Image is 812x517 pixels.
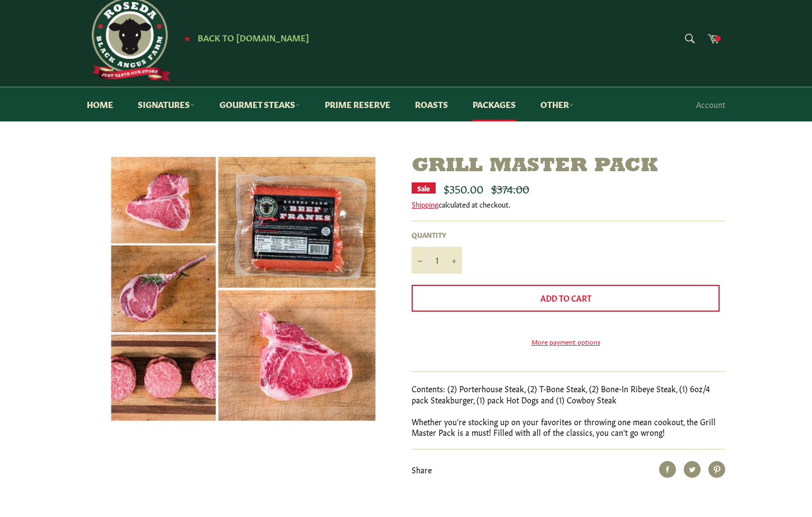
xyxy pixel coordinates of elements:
[412,383,725,405] p: Contents: (2) Porterhouse Steak, (2) T-Bone Steak, (2) Bone-In Ribeye Steak, (1) 6oz/4 pack Steak...
[444,180,483,196] span: $350.00
[179,34,309,43] a: ★ Back to [DOMAIN_NAME]
[110,154,377,423] img: Grill Master Pack
[412,464,432,475] span: Share
[198,31,309,43] span: Back to [DOMAIN_NAME]
[404,87,459,121] a: Roasts
[184,34,190,43] span: ★
[76,87,124,121] a: Home
[412,199,438,209] a: Shipping
[412,182,436,194] div: Sale
[529,87,585,121] a: Other
[412,285,720,312] button: Add to Cart
[461,87,527,121] a: Packages
[412,199,725,209] div: calculated at checkout.
[314,87,402,121] a: Prime Reserve
[412,416,725,438] p: Whether you're stocking up on your favorites or throwing one mean cookout, the Grill Master Pack ...
[445,247,462,274] button: Increase item quantity by one
[412,337,720,346] a: More payment options
[127,87,206,121] a: Signatures
[208,87,311,121] a: Gourmet Steaks
[491,180,529,196] s: $374.00
[690,88,731,121] a: Account
[412,230,462,239] label: Quantity
[412,247,428,274] button: Reduce item quantity by one
[540,292,591,303] span: Add to Cart
[412,154,725,178] h1: Grill Master Pack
